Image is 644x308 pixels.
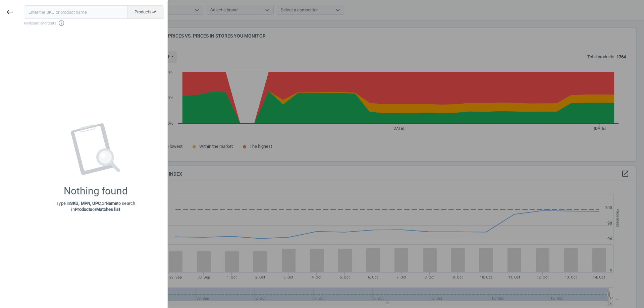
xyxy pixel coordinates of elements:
[75,207,93,212] strong: Products
[58,20,65,26] i: info_outline
[64,185,128,197] div: Nothing found
[96,207,120,212] strong: Matches list
[24,5,128,19] input: Enter the SKU or product name
[56,200,135,212] p: Type in or to search in or
[135,9,157,15] span: Products
[106,201,117,206] strong: Name
[152,9,157,15] i: swap_horiz
[2,4,17,20] button: keyboard_backspace
[70,201,102,206] strong: SKU, MPN, UPC,
[127,5,164,19] button: Productsswap_horiz
[24,20,164,26] span: Keyboard shortcuts
[6,8,14,16] i: keyboard_backspace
